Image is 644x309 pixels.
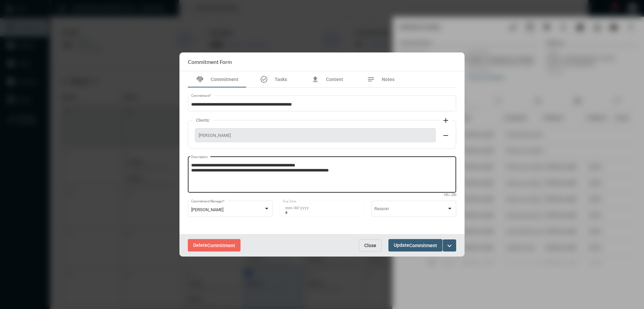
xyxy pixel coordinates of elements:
[394,242,437,248] span: Update
[326,77,343,82] span: Content
[367,75,375,83] mat-icon: notes
[188,239,240,252] button: DeleteCommitment
[191,207,223,212] span: [PERSON_NAME]
[211,77,238,82] span: Commitment
[193,242,235,248] span: Delete
[199,133,432,138] span: [PERSON_NAME]
[382,77,394,82] span: Notes
[311,75,319,83] mat-icon: file_upload
[196,75,204,83] mat-icon: handshake
[260,75,268,83] mat-icon: task_alt
[409,243,437,248] span: Commitment
[445,242,453,250] mat-icon: expand_more
[442,116,450,124] mat-icon: add
[442,131,450,140] mat-icon: remove
[359,239,382,252] button: Close
[364,243,376,248] span: Close
[388,239,442,252] button: UpdateCommitment
[188,59,232,65] h2: Commitment Form
[275,77,287,82] span: Tasks
[193,118,213,123] label: Clients:
[207,243,235,248] span: Commitment
[443,193,456,197] mat-hint: 145 / 200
